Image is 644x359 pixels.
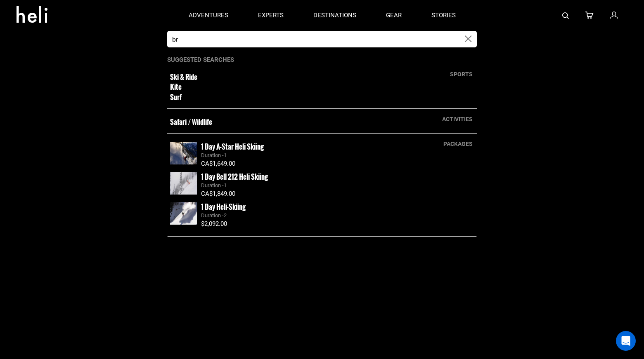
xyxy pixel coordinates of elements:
[170,117,413,127] small: Safari / Wildlife
[167,31,460,47] input: Search by Sport, Trip or Operator
[167,56,477,64] p: Suggested Searches
[170,202,197,225] img: images
[616,331,636,351] div: Open Intercom Messenger
[170,92,413,102] small: Surf
[224,182,227,188] span: 1
[258,11,284,20] p: experts
[446,70,477,78] div: sports
[439,140,477,148] div: packages
[313,11,356,20] p: destinations
[201,141,264,152] small: 1 Day A-Star Heli Skiing
[224,212,227,218] span: 2
[201,212,474,220] div: Duration -
[224,152,227,158] span: 1
[201,171,268,182] small: 1 Day Bell 212 Heli Skiing
[201,152,474,160] div: Duration -
[170,172,197,195] img: images
[170,142,197,164] img: images
[201,182,474,190] div: Duration -
[201,160,235,167] span: CA$1,649.00
[170,82,413,92] small: Kite
[438,115,477,123] div: activities
[201,202,246,212] small: 1 Day Heli-Skiing
[189,11,228,20] p: adventures
[170,72,413,82] small: Ski & Ride
[562,12,569,19] img: search-bar-icon.svg
[201,220,227,228] span: $2,092.00
[201,190,235,197] span: CA$1,849.00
